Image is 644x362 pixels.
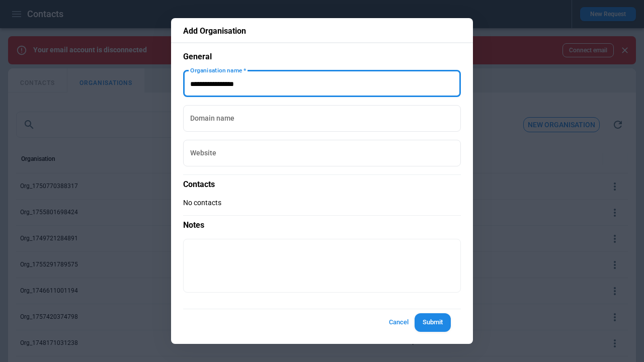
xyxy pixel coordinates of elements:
button: Cancel [382,313,415,332]
p: No contacts [183,199,461,207]
label: Organisation name [190,66,246,74]
p: Add Organisation [183,26,461,36]
p: Notes [183,215,461,231]
button: Submit [415,313,451,332]
p: General [183,51,461,62]
p: Contacts [183,174,461,190]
